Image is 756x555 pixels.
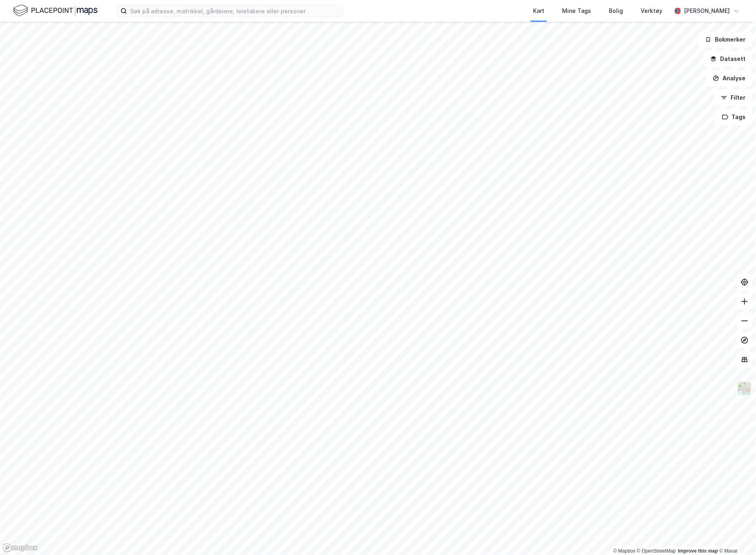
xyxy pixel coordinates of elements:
[533,6,544,16] div: Kart
[715,109,753,125] button: Tags
[613,548,635,554] a: Mapbox
[641,6,662,16] div: Verktøy
[684,6,730,16] div: [PERSON_NAME]
[678,548,718,554] a: Improve this map
[716,516,756,555] iframe: Chat Widget
[698,31,753,48] button: Bokmerker
[2,543,38,553] a: Mapbox homepage
[562,6,591,16] div: Mine Tags
[737,381,752,396] img: Z
[704,51,753,67] button: Datasett
[127,5,342,17] input: Søk på adresse, matrikkel, gårdeiere, leietakere eller personer
[714,90,753,106] button: Filter
[13,4,98,18] img: logo.f888ab2527a4732fd821a326f86c7f29.svg
[609,6,623,16] div: Bolig
[706,70,753,86] button: Analyse
[637,548,676,554] a: OpenStreetMap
